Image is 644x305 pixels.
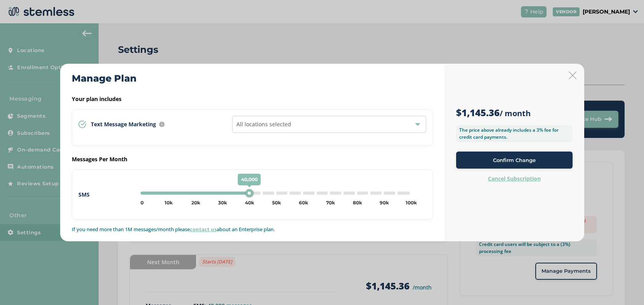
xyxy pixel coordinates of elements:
[488,175,541,183] label: Cancel Subscription
[72,71,137,85] h2: Manage Plan
[406,199,417,206] div: 100k
[72,226,433,234] p: If you need more than 1M messages/month please about an Enterprise plan.
[326,199,335,206] div: 70k
[165,199,173,206] div: 10k
[218,199,227,206] div: 30k
[245,199,254,206] div: 40k
[236,120,291,128] span: All locations selected
[353,199,362,206] div: 80k
[456,152,573,169] button: Confirm Change
[238,174,260,185] span: 40,000
[456,106,573,119] h3: / month
[272,199,281,206] div: 50k
[72,155,433,163] label: Messages Per Month
[141,199,144,206] div: 0
[159,122,165,127] img: icon-info-236977d2.svg
[91,122,156,127] span: Text Message Marketing
[191,199,200,206] div: 20k
[190,226,217,233] a: contact us
[456,125,573,142] label: The price above already includes a 3% fee for credit card payments.
[493,157,536,164] span: Confirm Change
[605,268,644,305] iframe: Chat Widget
[299,199,308,206] div: 60k
[78,190,131,199] label: SMS
[72,95,433,103] label: Your plan includes
[456,106,500,119] strong: $1,145.36
[380,199,389,206] div: 90k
